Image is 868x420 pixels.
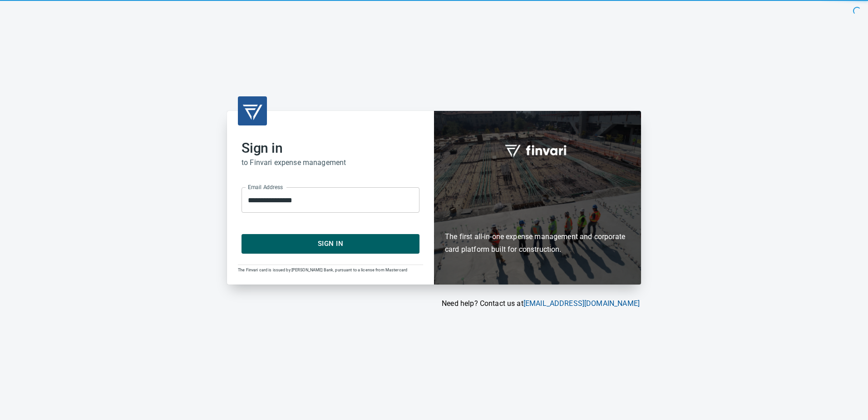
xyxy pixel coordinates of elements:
img: transparent_logo.png [242,100,263,122]
p: Need help? Contact us at [227,298,640,309]
h6: The first all-in-one expense management and corporate card platform built for construction. [445,178,630,256]
span: The Finvari card is issued by [PERSON_NAME] Bank, pursuant to a license from Mastercard [238,268,407,272]
div: Finvari [434,111,641,284]
h6: to Finvari expense management [242,156,419,169]
img: fullword_logo_white.png [503,140,572,160]
button: Sign In [242,234,419,253]
span: Sign In [252,238,409,250]
a: [EMAIL_ADDRESS][DOMAIN_NAME] [523,299,640,308]
h2: Sign in [242,140,419,156]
